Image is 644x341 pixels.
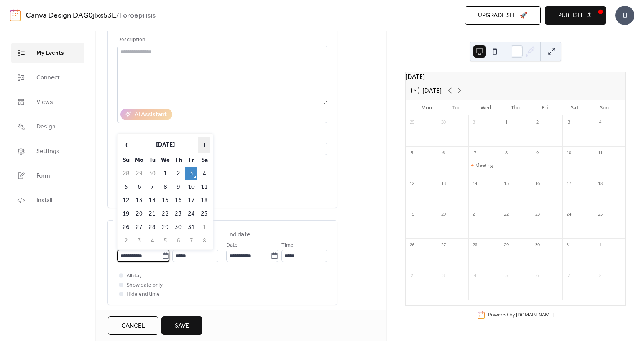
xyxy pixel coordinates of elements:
[133,137,197,153] th: [DATE]
[412,100,441,115] div: Mon
[439,210,448,219] div: 20
[533,272,542,280] div: 6
[198,234,210,247] td: 8
[133,194,145,207] td: 13
[11,67,84,88] a: Connect
[185,208,197,220] td: 24
[502,210,511,219] div: 22
[120,154,132,166] th: Su
[133,234,145,247] td: 3
[133,167,145,180] td: 29
[146,181,158,193] td: 7
[565,149,573,157] div: 10
[36,73,60,82] span: Connect
[198,194,210,207] td: 18
[439,118,448,127] div: 30
[545,6,606,25] button: Publish
[560,100,589,115] div: Sat
[471,180,479,188] div: 14
[172,194,184,207] td: 16
[558,11,582,20] span: Publish
[471,272,479,280] div: 4
[185,221,197,234] td: 31
[533,149,542,157] div: 9
[471,149,479,157] div: 7
[120,208,132,220] td: 19
[120,137,132,152] span: ‹
[36,171,50,181] span: Form
[117,35,326,44] div: Description
[471,100,501,115] div: Wed
[502,118,511,127] div: 1
[36,49,64,58] span: My Events
[185,234,197,247] td: 7
[108,316,158,335] a: Cancel
[172,154,184,166] th: Th
[471,210,479,219] div: 21
[533,118,542,127] div: 2
[185,181,197,193] td: 10
[488,311,554,318] div: Powered by
[185,154,197,166] th: Fr
[161,316,202,335] button: Save
[175,321,189,331] span: Save
[226,241,238,250] span: Date
[146,234,158,247] td: 4
[590,100,619,115] div: Sun
[146,167,158,180] td: 30
[198,221,210,234] td: 1
[198,208,210,220] td: 25
[120,167,132,180] td: 28
[122,321,145,331] span: Cancel
[408,149,416,157] div: 5
[36,196,52,205] span: Install
[185,194,197,207] td: 17
[596,241,605,249] div: 1
[439,241,448,249] div: 27
[533,241,542,249] div: 30
[565,118,573,127] div: 3
[281,241,294,250] span: Time
[133,181,145,193] td: 6
[478,11,527,20] span: Upgrade site 🚀
[172,181,184,193] td: 9
[120,234,132,247] td: 2
[146,221,158,234] td: 28
[10,9,21,21] img: logo
[119,8,156,23] b: Foroepilisis
[159,234,171,247] td: 5
[475,162,493,168] div: Meeting
[185,167,197,180] td: 3
[502,180,511,188] div: 15
[159,167,171,180] td: 1
[502,272,511,280] div: 5
[133,221,145,234] td: 27
[596,210,605,219] div: 25
[198,181,210,193] td: 11
[159,221,171,234] td: 29
[501,100,530,115] div: Thu
[11,92,84,112] a: Views
[468,162,500,168] div: Meeting
[11,141,84,161] a: Settings
[502,241,511,249] div: 29
[36,122,56,132] span: Design
[226,230,250,239] div: End date
[11,43,84,63] a: My Events
[408,118,416,127] div: 29
[465,6,541,25] button: Upgrade site 🚀
[127,290,160,299] span: Hide end time
[471,118,479,127] div: 31
[120,194,132,207] td: 12
[406,72,625,81] div: [DATE]
[441,100,471,115] div: Tue
[116,8,119,23] b: /
[146,208,158,220] td: 21
[120,221,132,234] td: 26
[565,210,573,219] div: 24
[409,85,444,96] button: 3[DATE]
[439,180,448,188] div: 13
[596,149,605,157] div: 11
[117,132,326,142] div: Location
[26,8,116,23] a: Canva Design DAG0jIxs53E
